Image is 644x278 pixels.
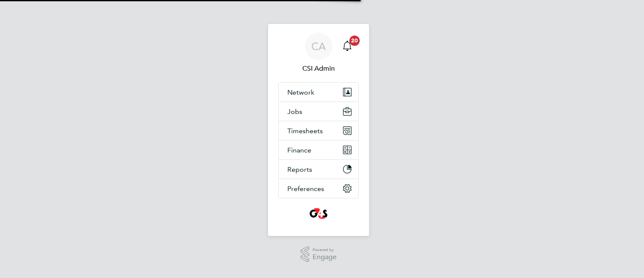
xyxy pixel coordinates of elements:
span: CSI Admin [278,63,359,74]
img: g4sssuk-logo-retina.png [308,207,330,221]
button: Jobs [279,102,358,121]
span: Powered by [313,246,337,254]
button: Reports [279,160,358,179]
span: Engage [313,254,337,261]
span: Preferences [287,185,324,193]
button: Network [279,83,358,102]
button: Preferences [279,179,358,198]
span: Jobs [287,108,302,116]
button: Finance [279,140,358,159]
span: Reports [287,165,312,173]
span: CA [311,41,326,52]
span: 20 [349,36,360,46]
span: Finance [287,146,311,154]
span: Timesheets [287,127,323,135]
a: Go to home page [278,207,359,221]
span: Network [287,88,314,96]
a: CACSI Admin [278,33,359,74]
a: Powered byEngage [301,246,337,263]
button: Timesheets [279,121,358,140]
a: 20 [339,33,356,60]
nav: Main navigation [268,24,369,236]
